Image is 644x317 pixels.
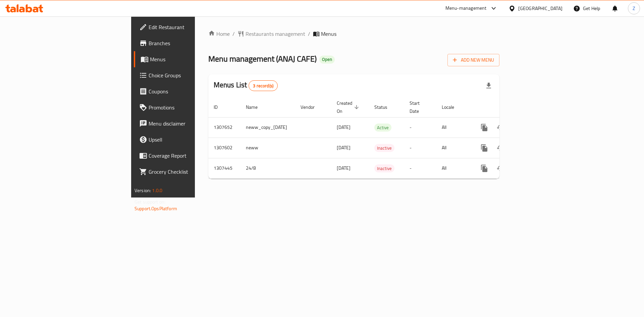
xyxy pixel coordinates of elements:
[134,67,239,83] a: Choice Groups
[301,103,323,111] span: Vendor
[442,103,463,111] span: Locale
[134,19,239,35] a: Edit Restaurant
[134,51,239,67] a: Menus
[149,152,233,160] span: Coverage Report
[404,117,436,138] td: -
[246,103,266,111] span: Name
[149,23,233,31] span: Edit Restaurant
[492,120,508,136] button: Change Status
[134,132,239,148] a: Upsell
[471,97,546,117] th: Actions
[319,56,335,64] div: Open
[633,5,635,12] span: Z
[214,103,226,111] span: ID
[134,115,239,132] a: Menu disclaimer
[134,35,239,51] a: Branches
[404,158,436,178] td: -
[374,165,394,172] span: Inactive
[208,30,499,38] nav: breadcrumb
[150,55,233,63] span: Menus
[337,164,351,172] span: [DATE]
[337,143,351,152] span: [DATE]
[476,120,492,136] button: more
[135,186,151,195] span: Version:
[492,140,508,156] button: Change Status
[208,51,317,66] span: Menu management ( ANAJ CAFE )
[337,99,361,115] span: Created On
[149,87,233,95] span: Coupons
[337,123,351,132] span: [DATE]
[149,39,233,47] span: Branches
[436,138,471,158] td: All
[308,30,310,38] li: /
[152,186,162,195] span: 1.0.0
[374,124,391,132] span: Active
[246,30,305,38] span: Restaurants management
[240,138,295,158] td: neww
[134,83,239,99] a: Coupons
[249,83,277,89] span: 3 record(s)
[149,168,233,176] span: Grocery Checklist
[453,56,494,64] span: Add New Menu
[249,80,278,91] div: Total records count
[208,97,546,179] table: enhanced table
[374,144,394,152] div: Inactive
[149,71,233,79] span: Choice Groups
[374,103,396,111] span: Status
[476,160,492,176] button: more
[410,99,428,115] span: Start Date
[134,99,239,115] a: Promotions
[321,30,336,38] span: Menus
[476,140,492,156] button: more
[404,138,436,158] td: -
[134,164,239,180] a: Grocery Checklist
[436,158,471,178] td: All
[492,160,508,176] button: Change Status
[436,117,471,138] td: All
[447,54,499,66] button: Add New Menu
[214,80,278,91] h2: Menus List
[149,136,233,144] span: Upsell
[240,158,295,178] td: 24/8
[319,57,335,62] span: Open
[374,144,394,152] span: Inactive
[149,120,233,128] span: Menu disclaimer
[445,4,487,12] div: Menu-management
[135,197,165,206] span: Get support on:
[240,117,295,138] td: neww_copy_[DATE]
[518,5,562,12] div: [GEOGRAPHIC_DATA]
[135,204,177,213] a: Support.OpsPlatform
[149,103,233,111] span: Promotions
[237,30,305,38] a: Restaurants management
[134,148,239,164] a: Coverage Report
[481,78,497,94] div: Export file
